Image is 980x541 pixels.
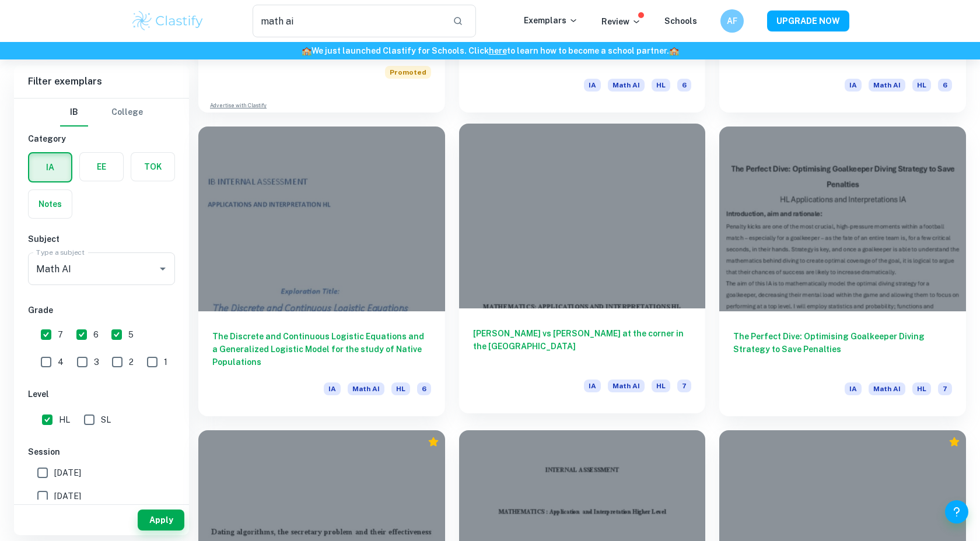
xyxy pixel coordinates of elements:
span: [DATE] [54,490,81,503]
a: The Perfect Dive: Optimising Goalkeeper Diving Strategy to Save PenaltiesIAMath AIHL7 [719,127,966,416]
a: The Discrete and Continuous Logistic Equations and a Generalized Logistic Model for the study of ... [198,127,445,416]
button: AF [720,9,744,33]
span: 🏫 [302,46,311,55]
span: [DATE] [54,466,81,479]
span: Math AI [608,380,645,392]
p: Exemplars [524,14,578,27]
span: Math AI [608,79,645,92]
button: UPGRADE NOW [767,10,849,31]
span: 6 [93,328,99,341]
span: HL [59,413,70,426]
a: Schools [664,16,697,26]
span: IA [584,380,601,392]
span: SL [101,413,111,426]
h6: Grade [28,304,175,317]
span: 5 [128,328,134,341]
h6: The Perfect Dive: Optimising Goalkeeper Diving Strategy to Save Penalties [733,330,952,368]
span: HL [912,382,931,395]
label: Type a subject [36,247,85,257]
span: 4 [58,356,64,368]
div: Premium [949,436,960,448]
a: [PERSON_NAME] vs [PERSON_NAME] at the corner in the [GEOGRAPHIC_DATA]IAMath AIHL7 [459,127,706,416]
button: Apply [138,510,184,531]
span: 3 [94,356,99,368]
span: 7 [677,380,691,392]
button: EE [80,153,123,181]
span: HL [652,79,670,92]
button: IB [60,99,88,127]
span: Math AI [348,382,384,395]
h6: Category [28,132,175,145]
span: Promoted [385,66,431,79]
img: Clastify logo [131,9,205,33]
h6: AF [726,15,739,27]
span: HL [912,79,931,92]
div: Premium [428,436,439,448]
span: Math AI [869,79,905,92]
button: Open [155,261,171,277]
span: IA [845,382,862,395]
h6: Level [28,388,175,401]
span: 6 [938,79,952,92]
span: HL [391,382,410,395]
button: Help and Feedback [945,500,968,524]
a: Advertise with Clastify [210,101,267,110]
p: Review [601,15,641,28]
a: here [489,46,507,55]
h6: [PERSON_NAME] vs [PERSON_NAME] at the corner in the [GEOGRAPHIC_DATA] [473,327,692,366]
span: Math AI [869,382,905,395]
h6: Session [28,445,175,458]
div: Filter type choice [60,99,143,127]
span: IA [584,79,601,92]
button: TOK [131,153,174,181]
span: IA [845,79,862,92]
h6: Filter exemplars [14,65,189,98]
h6: The Discrete and Continuous Logistic Equations and a Generalized Logistic Model for the study of ... [212,330,431,368]
span: IA [324,382,341,395]
button: Notes [29,190,72,218]
h6: We just launched Clastify for Schools. Click to learn how to become a school partner. [2,44,978,57]
span: 6 [677,79,691,92]
span: 2 [129,356,134,368]
button: College [111,99,143,127]
span: 🏫 [669,46,679,55]
span: HL [652,380,670,392]
span: 1 [164,356,167,368]
button: IA [29,153,71,181]
h6: Subject [28,233,175,245]
span: 7 [938,382,952,395]
span: 6 [417,382,431,395]
input: Search for any exemplars... [253,5,443,37]
span: 7 [58,328,63,341]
